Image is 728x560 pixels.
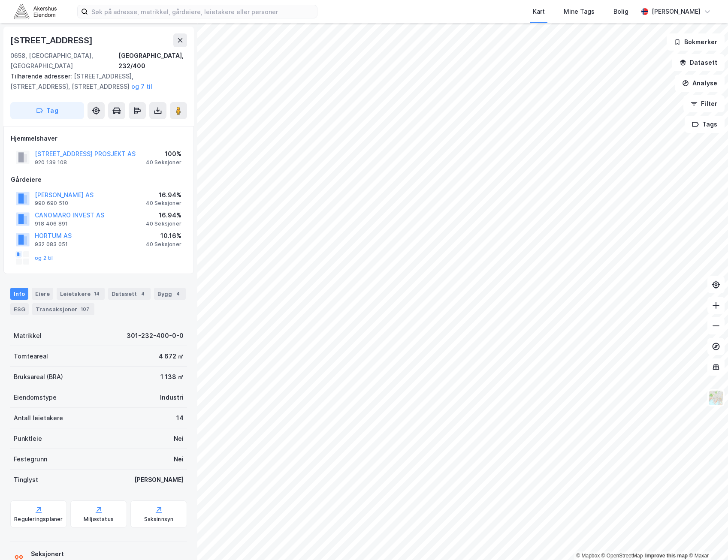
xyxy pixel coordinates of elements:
[174,289,182,298] div: 4
[144,516,174,523] div: Saksinnsyn
[10,71,180,92] div: [STREET_ADDRESS], [STREET_ADDRESS], [STREET_ADDRESS]
[708,390,724,406] img: Z
[127,331,184,341] div: 301-232-400-0-0
[10,288,28,300] div: Info
[11,133,187,144] div: Hjemmelshaver
[685,116,725,133] button: Tags
[108,288,151,300] div: Datasett
[10,72,74,80] span: Tilhørende adresser:
[14,372,63,382] div: Bruksareal (BRA)
[14,392,57,403] div: Eiendomstype
[10,51,118,71] div: 0658, [GEOGRAPHIC_DATA], [GEOGRAPHIC_DATA]
[645,553,688,559] a: Improve this map
[14,454,47,464] div: Festegrunn
[683,95,725,112] button: Filter
[14,413,63,423] div: Antall leietakere
[88,5,317,18] input: Søk på adresse, matrikkel, gårdeiere, leietakere eller personer
[35,241,68,248] div: 932 083 051
[160,392,184,403] div: Industri
[79,305,91,313] div: 107
[146,190,181,200] div: 16.94%
[10,303,29,315] div: ESG
[146,159,181,166] div: 40 Seksjoner
[685,519,728,560] iframe: Chat Widget
[146,241,181,248] div: 40 Seksjoner
[533,6,545,17] div: Kart
[35,220,68,227] div: 918 406 891
[57,288,105,300] div: Leietakere
[134,475,184,485] div: [PERSON_NAME]
[35,200,68,207] div: 990 690 510
[92,289,101,298] div: 14
[601,553,643,559] a: OpenStreetMap
[146,149,181,159] div: 100%
[576,553,600,559] a: Mapbox
[564,6,595,17] div: Mine Tags
[146,210,181,220] div: 16.94%
[32,303,94,315] div: Transaksjoner
[14,434,42,444] div: Punktleie
[146,231,181,241] div: 10.16%
[159,351,184,361] div: 4 672 ㎡
[672,54,725,71] button: Datasett
[14,351,48,361] div: Tomteareal
[139,289,147,298] div: 4
[667,33,725,51] button: Bokmerker
[652,6,701,17] div: [PERSON_NAME]
[14,331,42,341] div: Matrikkel
[613,6,628,17] div: Bolig
[10,102,84,119] button: Tag
[160,372,184,382] div: 1 138 ㎡
[11,175,187,185] div: Gårdeiere
[14,516,63,523] div: Reguleringsplaner
[31,549,141,559] div: Seksjonert
[685,519,728,560] div: Kontrollprogram for chat
[675,75,725,92] button: Analyse
[118,51,187,71] div: [GEOGRAPHIC_DATA], 232/400
[154,288,186,300] div: Bygg
[10,33,94,47] div: [STREET_ADDRESS]
[14,4,57,19] img: akershus-eiendom-logo.9091f326c980b4bce74ccdd9f866810c.svg
[146,200,181,207] div: 40 Seksjoner
[176,413,184,423] div: 14
[14,475,38,485] div: Tinglyst
[84,516,114,523] div: Miljøstatus
[32,288,53,300] div: Eiere
[174,454,184,464] div: Nei
[146,220,181,227] div: 40 Seksjoner
[174,434,184,444] div: Nei
[35,159,67,166] div: 920 139 108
